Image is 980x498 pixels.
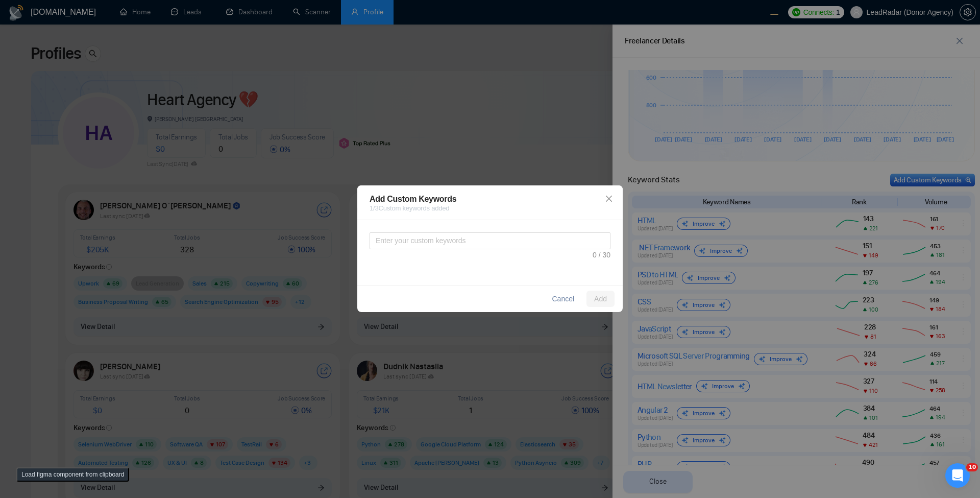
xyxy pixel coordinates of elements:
iframe: Intercom live chat [945,463,970,488]
button: Close [595,185,623,213]
span: Cancel [552,294,574,305]
span: Add Custom Keywords [370,195,456,203]
span: 1 / 3 Custom keywords added [370,205,610,211]
span: 10 [966,463,978,471]
button: Add [586,291,615,307]
span: close [605,195,613,203]
button: Cancel [544,291,582,307]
